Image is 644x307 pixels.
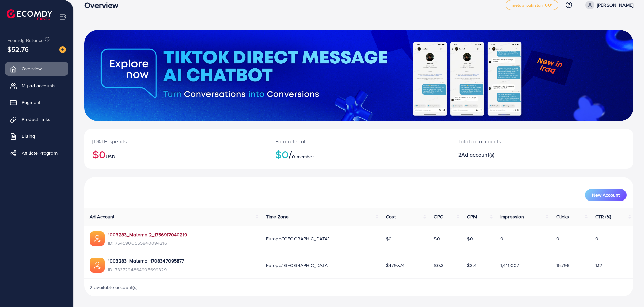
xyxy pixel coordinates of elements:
img: image [59,46,66,53]
span: Product Links [22,116,50,123]
img: ic-ads-acc.e4c84228.svg [90,231,105,246]
span: 0 [595,235,598,242]
span: $0 [386,235,392,242]
span: 15,796 [556,262,569,269]
iframe: Chat [615,277,639,302]
a: 1003283_Malerno_1708347095877 [108,257,184,264]
h2: 2 [458,152,579,158]
span: Cost [386,213,396,220]
span: USD [106,153,115,160]
img: logo [7,9,52,20]
span: metap_pakistan_001 [512,3,553,7]
span: $0 [434,235,440,242]
span: 0 member [292,153,314,160]
span: Time Zone [266,213,289,220]
button: New Account [585,189,627,201]
span: 0 [500,235,503,242]
span: 0 [556,235,559,242]
span: Impression [500,213,524,220]
a: 1003283_Malerno 2_1756917040219 [108,231,187,238]
span: New Account [592,193,620,197]
span: Affiliate Program [22,150,58,156]
img: ic-ads-acc.e4c84228.svg [90,258,105,273]
h3: Overview [84,0,124,10]
span: CPC [434,213,443,220]
span: 1.12 [595,262,602,269]
a: Product Links [5,113,68,126]
span: 2 available account(s) [90,284,138,291]
span: Europe/[GEOGRAPHIC_DATA] [266,262,329,269]
a: My ad accounts [5,79,68,92]
span: $52.76 [7,44,29,54]
span: Clicks [556,213,569,220]
span: / [289,147,292,162]
a: Affiliate Program [5,146,68,160]
span: CTR (%) [595,213,611,220]
h2: $0 [275,148,442,161]
span: Ecomdy Balance [7,37,44,44]
span: Billing [22,133,35,140]
span: Payment [22,99,40,106]
span: CPM [467,213,477,220]
p: Total ad accounts [458,137,579,145]
a: Billing [5,129,68,143]
span: Ad account(s) [461,151,494,158]
span: $4797.74 [386,262,405,269]
p: [PERSON_NAME] [597,1,633,9]
a: [PERSON_NAME] [583,1,633,9]
span: $3.4 [467,262,477,269]
span: Ad Account [90,213,115,220]
span: Overview [22,65,42,72]
p: Earn referral [275,137,442,145]
span: 1,411,007 [500,262,519,269]
a: Overview [5,62,68,75]
p: [DATE] spends [92,137,259,145]
span: ID: 7545900555840094216 [108,240,187,246]
a: Payment [5,96,68,109]
span: ID: 7337294864905699329 [108,266,184,273]
span: $0.3 [434,262,444,269]
h2: $0 [92,148,259,161]
span: My ad accounts [22,82,56,89]
span: $0 [467,235,473,242]
img: menu [59,13,67,21]
span: Europe/[GEOGRAPHIC_DATA] [266,235,329,242]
